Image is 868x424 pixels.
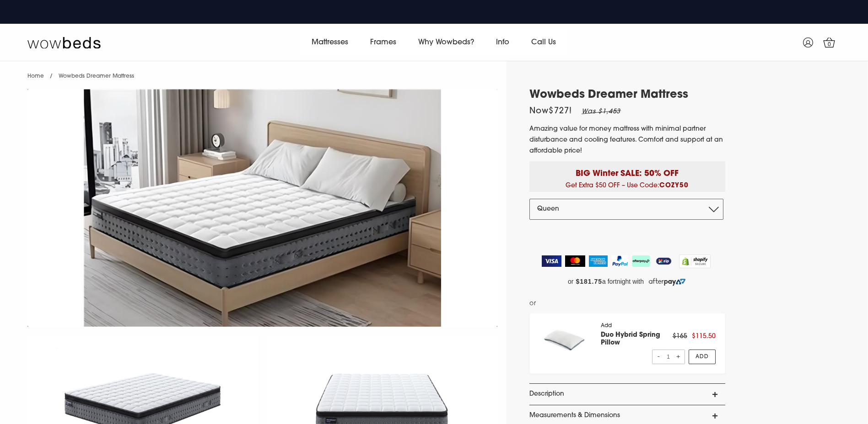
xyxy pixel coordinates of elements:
[602,278,644,286] span: a fortnight with
[27,74,44,79] a: Home
[542,255,561,267] img: Visa Logo
[529,89,725,102] h1: Wowbeds Dreamer Mattress
[818,31,841,54] a: 0
[632,255,650,267] img: AfterPay Logo
[675,350,681,363] span: +
[601,332,660,346] a: Duo Hybrid Spring Pillow
[611,255,629,267] img: PayPal Logo
[565,255,586,267] img: MasterCard Logo
[679,254,711,268] img: Shopify secure badge
[566,182,689,189] span: Get Extra $50 OFF – Use Code:
[656,350,662,363] span: -
[529,298,536,309] span: or
[27,36,101,49] img: Wow Beds Logo
[407,30,485,55] a: Why Wowbeds?
[568,278,573,286] span: or
[529,384,725,405] a: Description
[529,107,572,116] span: Now $727 !
[59,74,134,79] span: Wowbeds Dreamer Mattress
[27,61,134,85] nav: breadcrumbs
[692,333,716,340] span: $115.50
[582,108,621,115] em: Was $1,453
[359,30,407,55] a: Frames
[589,255,608,267] img: American Express Logo
[485,30,520,55] a: Info
[825,40,834,49] span: 0
[301,30,359,55] a: Mattresses
[654,255,673,267] img: ZipPay Logo
[520,30,567,55] a: Call Us
[576,278,602,286] strong: $181.75
[539,323,592,357] img: pillow_140x.png
[601,323,672,364] div: Add
[673,333,687,340] span: $165
[536,161,718,180] p: BIG Winter SALE: 50% OFF
[659,182,689,189] b: COZY50
[50,74,53,79] span: /
[529,275,725,289] a: or $181.75 a fortnight with
[689,350,716,364] a: Add
[529,126,723,154] span: Amazing value for money mattress with minimal partner disturbance and cooling features. Comfort a...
